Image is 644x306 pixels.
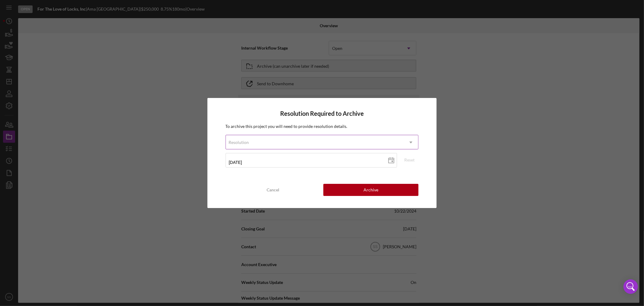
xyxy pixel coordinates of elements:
button: Reset [400,155,418,164]
p: To archive this project you will need to provide resolution details. [226,123,419,130]
div: Archive [364,184,378,196]
button: Archive [323,184,418,196]
h4: Resolution Required to Archive [226,110,419,117]
div: Open Intercom Messenger [623,279,638,294]
div: Resolution [229,140,249,145]
div: Reset [404,155,415,164]
button: Cancel [226,184,321,196]
div: Cancel [267,184,279,196]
